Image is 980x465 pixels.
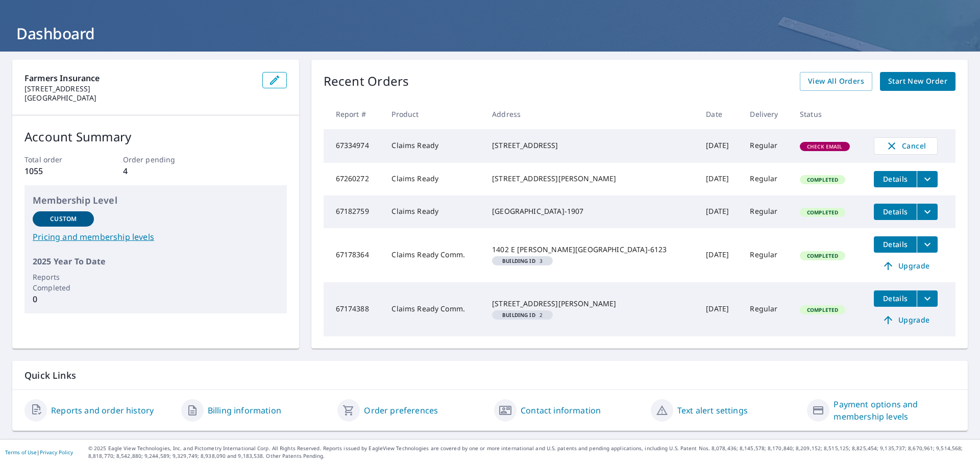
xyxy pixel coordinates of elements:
[917,290,938,307] button: filesDropdownBtn-67174388
[5,449,37,456] a: Terms of Use
[880,174,911,184] span: Details
[742,129,792,163] td: Regular
[24,93,254,103] p: [GEOGRAPHIC_DATA]
[874,290,917,307] button: detailsBtn-67174388
[521,404,601,417] a: Contact information
[874,204,917,220] button: detailsBtn-67182759
[24,165,90,177] p: 1055
[492,140,690,151] div: [STREET_ADDRESS]
[24,369,955,382] p: Quick Links
[800,72,872,91] a: View All Orders
[33,193,279,207] p: Membership Level
[383,129,484,163] td: Claims Ready
[5,449,73,455] p: |
[917,204,938,220] button: filesDropdownBtn-67182759
[496,258,549,263] span: 3
[801,209,844,216] span: Completed
[383,282,484,336] td: Claims Ready Comm.
[880,293,911,303] span: Details
[874,258,938,274] a: Upgrade
[492,206,690,216] div: [GEOGRAPHIC_DATA]-1907
[874,312,938,328] a: Upgrade
[698,195,742,228] td: [DATE]
[880,260,932,272] span: Upgrade
[742,163,792,195] td: Regular
[324,72,409,91] p: Recent Orders
[324,163,384,195] td: 67260272
[492,244,690,255] div: 1402 E [PERSON_NAME][GEOGRAPHIC_DATA]-6123
[698,99,742,129] th: Date
[834,398,955,423] a: Payment options and membership levels
[742,195,792,228] td: Regular
[12,23,968,44] h1: Dashboard
[698,163,742,195] td: [DATE]
[698,129,742,163] td: [DATE]
[383,99,484,129] th: Product
[801,306,844,313] span: Completed
[324,195,384,228] td: 67182759
[874,137,938,155] button: Cancel
[484,99,698,129] th: Address
[492,174,690,184] div: [STREET_ADDRESS][PERSON_NAME]
[33,231,279,243] a: Pricing and membership levels
[324,282,384,336] td: 67174388
[40,449,73,456] a: Privacy Policy
[880,72,955,91] a: Start New Order
[324,228,384,282] td: 67178364
[801,176,844,183] span: Completed
[208,404,281,417] a: Billing information
[880,207,911,216] span: Details
[24,84,254,93] p: [STREET_ADDRESS]
[33,293,94,305] p: 0
[383,228,484,282] td: Claims Ready Comm.
[502,258,535,263] em: Building ID
[917,171,938,187] button: filesDropdownBtn-67260272
[808,75,864,88] span: View All Orders
[123,165,188,177] p: 4
[874,171,917,187] button: detailsBtn-67260272
[917,236,938,253] button: filesDropdownBtn-67178364
[383,195,484,228] td: Claims Ready
[33,272,94,293] p: Reports Completed
[364,404,438,417] a: Order preferences
[698,228,742,282] td: [DATE]
[874,236,917,253] button: detailsBtn-67178364
[496,312,549,317] span: 2
[24,154,90,165] p: Total order
[324,99,384,129] th: Report #
[801,252,844,259] span: Completed
[324,129,384,163] td: 67334974
[492,299,690,309] div: [STREET_ADDRESS][PERSON_NAME]
[50,214,77,224] p: Custom
[885,140,927,152] span: Cancel
[742,99,792,129] th: Delivery
[880,314,932,326] span: Upgrade
[880,239,911,249] span: Details
[698,282,742,336] td: [DATE]
[24,72,254,84] p: Farmers Insurance
[502,312,535,317] em: Building ID
[123,154,188,165] p: Order pending
[677,404,748,417] a: Text alert settings
[51,404,154,417] a: Reports and order history
[88,445,975,460] p: © 2025 Eagle View Technologies, Inc. and Pictometry International Corp. All Rights Reserved. Repo...
[383,163,484,195] td: Claims Ready
[742,228,792,282] td: Regular
[888,75,947,88] span: Start New Order
[24,128,287,146] p: Account Summary
[33,255,279,267] p: 2025 Year To Date
[792,99,866,129] th: Status
[742,282,792,336] td: Regular
[801,143,849,150] span: Check Email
